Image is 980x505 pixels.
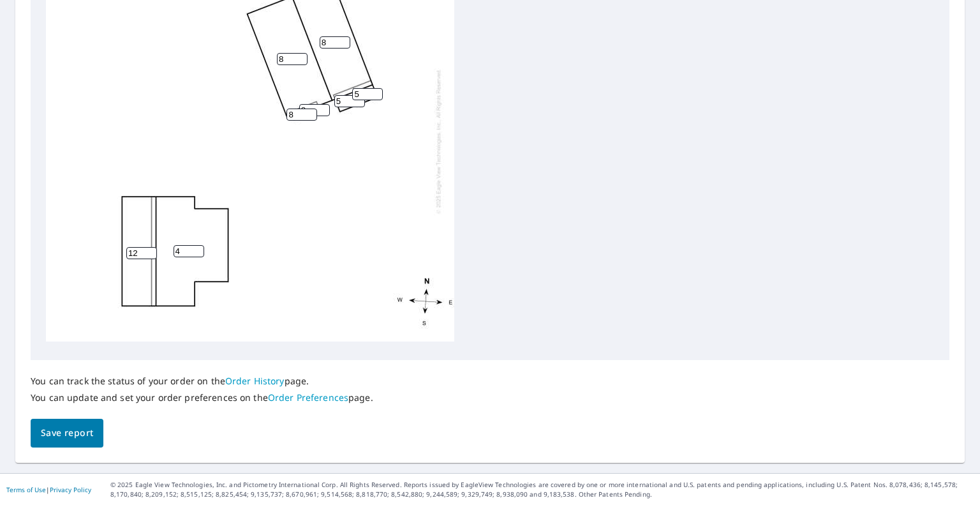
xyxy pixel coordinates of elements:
p: © 2025 Eagle View Technologies, Inc. and Pictometry International Corp. All Rights Reserved. Repo... [110,480,974,499]
p: | [6,486,91,494]
p: You can update and set your order preferences on the page. [31,392,373,403]
span: Save report [41,425,93,441]
a: Terms of Use [6,485,46,494]
button: Save report [31,419,103,448]
a: Order Preferences [268,391,348,403]
a: Privacy Policy [50,485,91,494]
a: Order History [225,375,285,387]
p: You can track the status of your order on the page. [31,375,373,387]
